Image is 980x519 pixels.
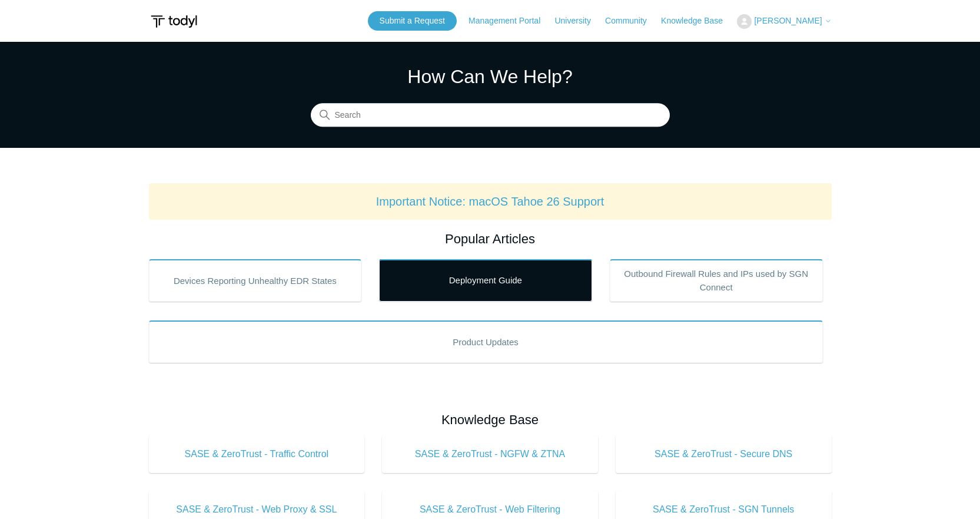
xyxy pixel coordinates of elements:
a: Important Notice: macOS Tahoe 26 Support [376,195,604,208]
span: SASE & ZeroTrust - Secure DNS [633,447,814,461]
a: Devices Reporting Unhealthy EDR States [149,259,362,302]
a: Community [605,15,659,27]
a: Submit a Request [368,11,457,31]
span: SASE & ZeroTrust - Web Proxy & SSL [167,503,347,517]
h2: Popular Articles [149,229,832,249]
a: University [554,15,602,27]
a: Management Portal [469,15,552,27]
a: SASE & ZeroTrust - Traffic Control [149,435,365,473]
input: Search [311,104,670,127]
span: SASE & ZeroTrust - Web Filtering [400,503,580,517]
h2: Knowledge Base [149,410,832,429]
span: SASE & ZeroTrust - NGFW & ZTNA [400,447,580,461]
a: Product Updates [149,320,823,363]
a: Outbound Firewall Rules and IPs used by SGN Connect [610,259,823,302]
a: SASE & ZeroTrust - NGFW & ZTNA [382,435,598,473]
h1: How Can We Help? [311,62,670,91]
a: Knowledge Base [661,15,735,27]
span: SASE & ZeroTrust - SGN Tunnels [633,503,814,517]
a: SASE & ZeroTrust - Secure DNS [616,435,832,473]
span: [PERSON_NAME] [754,16,822,25]
button: [PERSON_NAME] [737,14,831,29]
span: SASE & ZeroTrust - Traffic Control [167,447,347,461]
a: Deployment Guide [379,259,592,302]
img: Todyl Support Center Help Center home page [149,11,199,32]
